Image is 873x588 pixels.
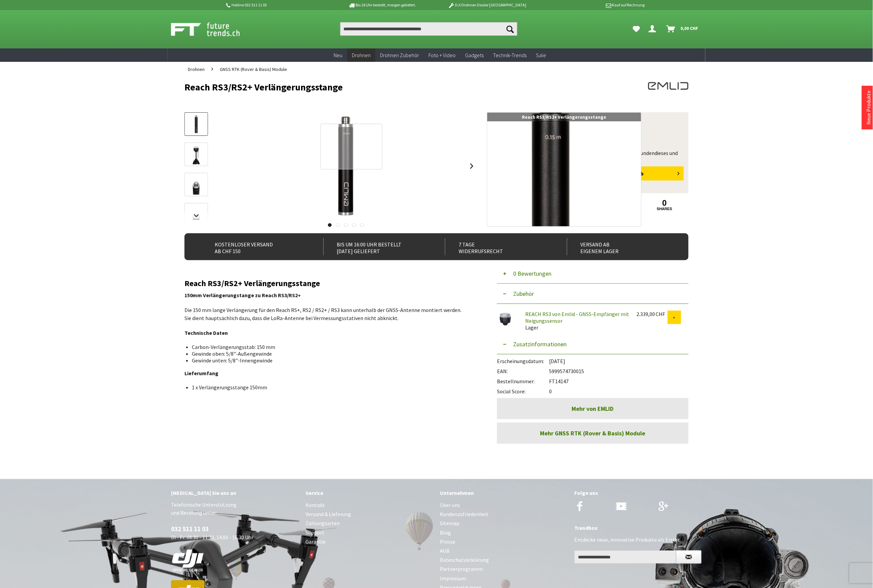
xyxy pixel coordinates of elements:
li: Carbon-Verlängerungsstab: 150 mm [192,344,471,350]
button: Newsletter abonnieren [676,550,702,564]
a: AGB [440,546,568,555]
a: REACH RS3 von Emlid - GNSS-Empfänger mit Neigungssensor [525,311,629,324]
div: Kostenloser Versand ab CHF 150 [201,238,308,255]
div: [DATE] [497,354,689,364]
a: Kontakt [305,501,433,510]
span: Drohnen [188,66,205,72]
button: Suchen [503,22,517,36]
a: Neu [329,48,347,62]
p: Entdecke neue, innovative Produkte als Erster. [574,536,702,544]
a: Presse [440,537,568,546]
div: 5999574730015 [497,364,689,375]
p: Bis 16 Uhr bestellt, morgen geliefert. [330,1,434,9]
li: Gewinde unten: 5/8"-Innengewinde [192,357,471,364]
a: Sale [531,48,551,62]
p: Kauf auf Rechnung [540,1,645,9]
span: EAN: [497,368,549,375]
a: Sitemap [440,519,568,528]
p: DJI Drohnen Dealer [GEOGRAPHIC_DATA] [435,1,540,9]
span: Foto + Video [428,52,456,58]
a: Neue Produkte [865,90,872,125]
img: white-dji-schweiz-logo-official_140x140.png [171,549,205,572]
span: Sale [536,52,546,58]
div: FT14147 [497,375,689,385]
a: Impressum [440,574,568,583]
p: Hotline 032 511 11 03 [225,1,330,9]
h2: Reach RS3/RS2+ Verlängerungsstange [184,279,477,288]
button: 0 Bewertungen [497,264,689,284]
div: Lager [520,311,631,331]
div: 2.339,00 CHF [636,311,668,317]
a: Drohnen [347,48,375,62]
span: Technik-Trends [493,52,527,58]
a: Warenkorb [664,22,702,36]
a: Blog [440,528,568,537]
a: Hi, Serdar - Dein Konto [646,22,661,36]
span: Bestellnummer: [497,378,549,385]
strong: Lieferumfang [184,370,218,377]
img: REACH RS3 von Emlid - GNSS-Empfänger mit Neigungssensor [497,311,514,327]
span: Erscheinungsdatum: [497,358,549,364]
li: 1 x Verlängerungsstange 150mm [192,384,471,391]
div: Folge uns [574,488,702,497]
a: Technik-Trends [488,48,531,62]
a: Zahlungsarten [305,519,433,528]
img: Shop Futuretrends - zur Startseite wechseln [171,21,255,38]
img: Vorschau: Reach RS3/RS2+ Verlängerungsstange [186,115,206,134]
li: Gewinde oben: 5/8"-Außengewinde [192,350,471,357]
a: Drohnen [184,62,208,77]
span: Neu [334,52,342,58]
button: Zubehör [497,284,689,304]
div: Trendbox [574,523,702,532]
strong: Technische Daten [184,329,228,336]
div: Bis um 16:00 Uhr bestellt [DATE] geliefert [323,238,430,255]
img: Reach RS3/RS2+ Verlängerungsstange [292,112,400,220]
p: Die 150 mm lange Verlängerung für den Reach RS+, RS2 / RS2+ / RS3 kann unterhalb der GNSS-Antenne... [184,306,477,322]
a: Foto + Video [424,48,460,62]
a: Partnerprogramm [440,564,568,574]
button: Zusatzinformationen [497,334,689,354]
span: GNSS RTK (Rover & Basis) Module [220,66,287,72]
a: Garantie [305,537,433,546]
div: 7 Tage Widerrufsrecht [445,238,552,255]
span: Drohnen Zubehör [380,52,419,58]
input: Ihre E-Mail Adresse [574,550,676,564]
span: Gadgets [465,52,484,58]
span: Drohnen [352,52,371,58]
a: GNSS RTK (Rover & Basis) Module [216,62,290,77]
a: Dateschutzerklärung [440,555,568,564]
input: Produkt, Marke, Kategorie, EAN, Artikelnummer… [340,22,517,36]
a: Gadgets [460,48,488,62]
img: EMLID [648,82,689,90]
span: Reach RS3/RS2+ Verlängerungsstange [522,114,607,120]
h1: Reach RS3/RS2+ Verlängerungsstange [184,82,588,92]
div: 0 [497,385,689,395]
span: 0,00 CHF [681,23,699,34]
a: Drohnen Zubehör [375,48,424,62]
a: Über uns [440,501,568,510]
strong: 150mm Verlängerungstange zu Reach RS3/RS2+ [184,292,301,299]
div: Service [305,488,433,497]
a: Kundenzufriedenheit [440,510,568,519]
div: Versand ab eigenem Lager [567,238,674,255]
div: Unternehmen [440,488,568,497]
a: shares [641,207,688,211]
a: Support [305,528,433,537]
a: Mehr GNSS RTK (Rover & Basis) Module [497,423,689,444]
a: Meine Favoriten [629,22,643,36]
a: 032 511 11 03 [171,525,209,533]
a: 0 [641,199,688,207]
div: [MEDICAL_DATA] Sie uns an [171,488,299,497]
span: Social Score: [497,388,549,395]
a: Versand & Lieferung [305,510,433,519]
a: Mehr von EMLID [497,398,689,419]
